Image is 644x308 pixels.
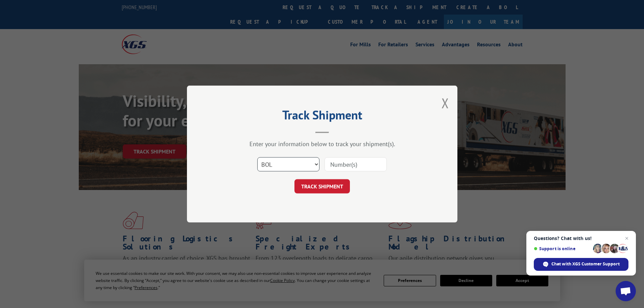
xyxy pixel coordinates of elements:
[325,157,387,171] input: Number(s)
[623,234,631,242] span: Close chat
[534,236,628,241] span: Questions? Chat with us!
[442,94,449,112] button: Close modal
[616,281,636,301] div: Open chat
[221,140,424,148] div: Enter your information below to track your shipment(s).
[221,110,424,123] h2: Track Shipment
[294,179,350,193] button: TRACK SHIPMENT
[534,258,628,271] div: Chat with XGS Customer Support
[534,246,591,251] span: Support is online
[551,261,620,267] span: Chat with XGS Customer Support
